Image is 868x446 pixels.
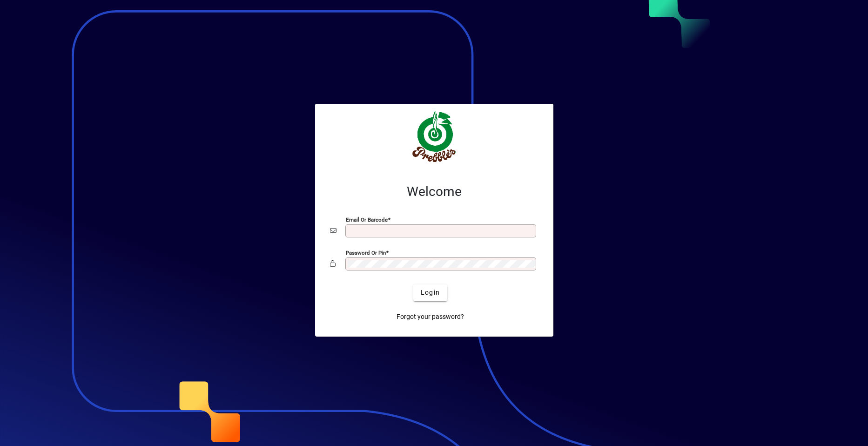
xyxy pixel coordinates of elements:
[397,312,464,322] span: Forgot your password?
[413,284,447,301] button: Login
[393,309,468,325] a: Forgot your password?
[421,288,440,297] span: Login
[346,249,386,256] mat-label: Password or Pin
[330,184,538,200] h2: Welcome
[346,216,388,223] mat-label: Email or Barcode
